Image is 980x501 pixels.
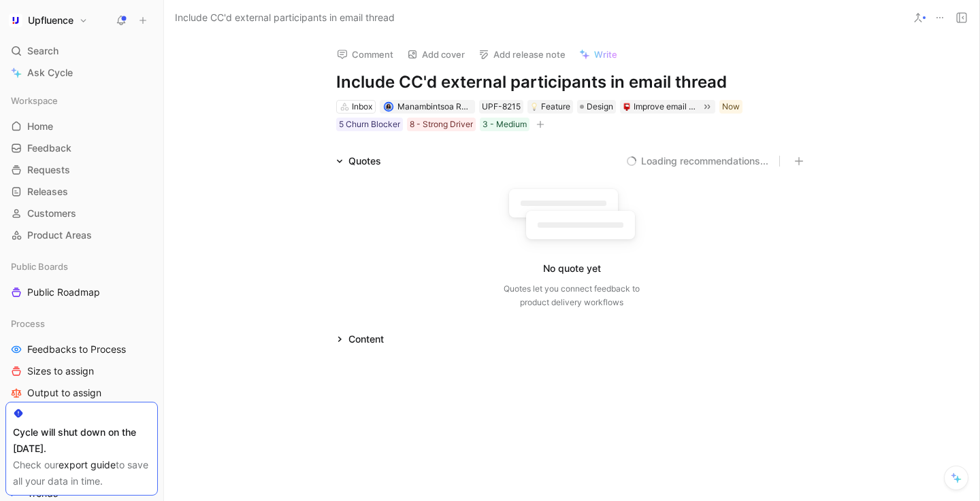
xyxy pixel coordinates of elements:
[543,260,601,277] div: No quote yet
[594,48,617,61] span: Write
[28,14,73,27] h1: Upfluence
[5,339,158,360] a: Feedbacks to Process
[27,286,100,299] span: Public Roadmap
[5,63,158,83] a: Ask Cycle
[472,45,572,64] button: Add release note
[5,383,158,403] a: Output to assign
[27,65,73,81] span: Ask Cycle
[175,10,395,26] span: Include CC'd external participants in email thread
[5,138,158,158] a: Feedback
[587,100,613,114] span: Design
[339,118,400,131] div: 5 Churn Blocker
[5,282,158,303] a: Public Roadmap
[348,331,384,347] div: Content
[5,203,158,224] a: Customers
[5,160,158,180] a: Requests
[401,45,471,64] button: Add cover
[504,282,640,309] div: Quotes let you connect feedback to product delivery workflows
[11,260,68,273] span: Public Boards
[331,45,399,64] button: Comment
[634,100,698,114] div: Improve email cc in copy management
[27,163,70,177] span: Requests
[722,100,740,114] div: Now
[5,41,158,61] div: Search
[410,118,473,131] div: 8 - Strong Driver
[5,11,91,30] button: UpfluenceUpfluence
[27,386,101,400] span: Output to assign
[27,207,76,220] span: Customers
[5,256,158,277] div: Public Boards
[5,182,158,202] a: Releases
[13,457,150,489] div: Check our to save all your data in time.
[352,100,372,114] div: Inbox
[27,120,53,133] span: Home
[9,14,22,27] img: Upfluence
[5,256,158,303] div: Public BoardsPublic Roadmap
[626,153,768,169] button: Loading recommendations...
[331,331,389,347] div: Content
[11,317,45,330] span: Process
[5,225,158,245] a: Product Areas
[530,103,538,111] img: 💡
[5,116,158,137] a: Home
[11,94,58,107] span: Workspace
[27,364,94,378] span: Sizes to assign
[27,228,92,242] span: Product Areas
[573,45,623,64] button: Write
[5,90,158,111] div: Workspace
[527,100,573,114] div: 💡Feature
[331,153,387,169] div: Quotes
[530,100,570,114] div: Feature
[5,313,158,334] div: Process
[482,100,521,114] div: UPF-8215
[13,424,150,457] div: Cycle will shut down on the [DATE].
[623,103,631,111] img: 📮
[577,100,616,114] div: Design
[27,185,68,198] span: Releases
[336,71,807,93] h1: Include CC'd external participants in email thread
[385,103,392,110] img: avatar
[59,459,116,470] a: export guide
[5,313,158,425] div: ProcessFeedbacks to ProcessSizes to assignOutput to assignBusiness Focus to assign
[5,361,158,381] a: Sizes to assign
[27,141,71,155] span: Feedback
[397,101,506,111] span: Manambintsoa RABETRANO
[27,43,59,59] span: Search
[483,118,527,131] div: 3 - Medium
[27,343,126,356] span: Feedbacks to Process
[348,153,381,169] div: Quotes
